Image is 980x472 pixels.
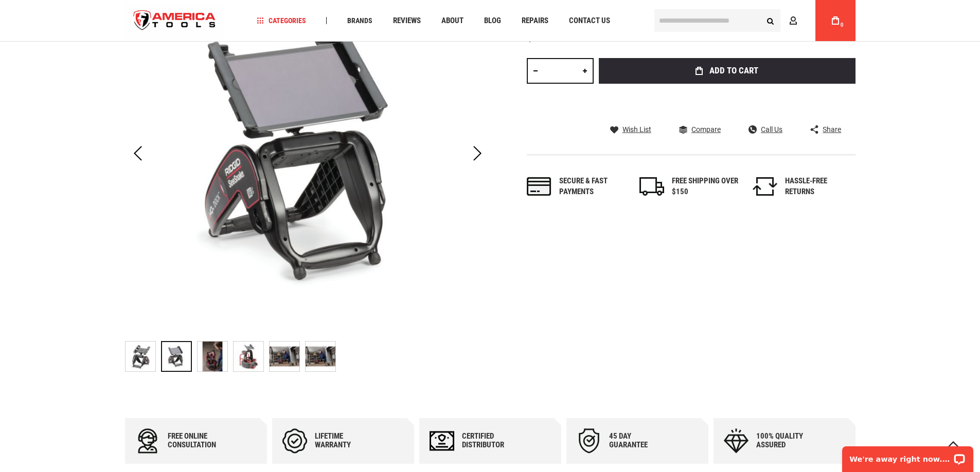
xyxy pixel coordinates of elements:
div: RIDGID 67363 HQX® DOCK [269,336,305,377]
div: Secure & fast payments [559,176,626,198]
span: Brands [347,17,372,24]
img: America Tools [125,2,225,40]
img: RIDGID 67363 HQX® DOCK [234,342,263,371]
div: FREE SHIPPING OVER $150 [672,176,739,198]
span: Add to Cart [709,66,758,75]
a: Brands [343,14,377,28]
span: Categories [257,17,306,24]
span: Blog [484,17,501,25]
a: Blog [479,14,506,28]
img: RIDGID 67363 HQX® DOCK [126,342,155,371]
a: Categories [252,14,311,28]
div: Free online consultation [168,432,229,449]
span: Share [823,126,841,133]
a: Reviews [388,14,425,28]
img: RIDGID 67363 HQX® DOCK [270,342,299,371]
iframe: LiveChat chat widget [835,440,980,472]
iframe: Secure express checkout frame [597,87,858,117]
span: Contact Us [569,17,610,25]
a: Repairs [517,14,553,28]
a: Contact Us [564,14,615,28]
div: HASSLE-FREE RETURNS [785,176,852,198]
div: RIDGID 67363 HQX® DOCK [125,336,161,377]
span: 0 [841,22,844,28]
span: Call Us [761,126,782,133]
button: Search [761,11,780,30]
a: Call Us [749,125,782,134]
a: Wish List [610,125,651,134]
div: 100% quality assured [756,432,818,449]
span: Repairs [522,17,548,25]
div: 45 day Guarantee [609,432,671,449]
div: Lifetime warranty [315,432,377,449]
a: store logo [125,2,225,40]
img: RIDGID 67363 HQX® DOCK [198,342,227,371]
div: RIDGID 67363 HQX® DOCK [197,336,233,377]
div: RIDGID 67363 HQX® DOCK [233,336,269,377]
img: shipping [639,177,664,196]
div: RIDGID 67363 HQX® DOCK [305,336,336,377]
img: payments [527,177,551,196]
div: RIDGID 67363 HQX® DOCK [161,336,197,377]
a: About [437,14,468,28]
span: Reviews [393,17,421,25]
span: About [441,17,464,25]
img: RIDGID 67363 HQX® DOCK [306,342,335,371]
span: Wish List [622,126,651,133]
a: Compare [679,125,721,134]
div: Certified Distributor [462,432,524,449]
img: returns [753,177,777,196]
button: Add to Cart [599,58,856,84]
span: Compare [691,126,721,133]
